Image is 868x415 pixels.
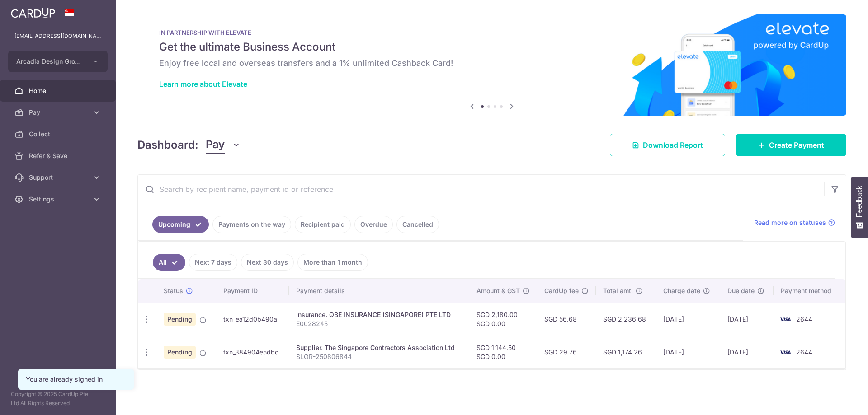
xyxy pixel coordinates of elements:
a: Download Report [610,134,725,156]
a: Learn more about Elevate [159,79,247,89]
button: Pay [206,136,241,154]
span: Pay [29,108,89,117]
span: Pending [164,346,196,359]
span: Pay [206,136,225,154]
img: CardUp [11,7,55,18]
h5: Get the ultimate Business Account [159,40,825,54]
td: SGD 2,236.68 [596,303,656,336]
th: Payment ID [216,279,289,303]
span: Arcadia Design Group Pte Ltd [16,57,83,66]
span: Read more on statuses [754,218,826,227]
td: SGD 2,180.00 SGD 0.00 [469,303,537,336]
p: [EMAIL_ADDRESS][DOMAIN_NAME] [14,32,101,41]
th: Payment method [774,279,845,303]
td: txn_ea12d0b490a [216,303,289,336]
button: Arcadia Design Group Pte Ltd [8,51,108,72]
a: Next 7 days [189,254,237,271]
td: txn_384904e5dbc [216,336,289,368]
td: SGD 1,174.26 [596,336,656,368]
td: [DATE] [656,303,720,336]
p: E0028245 [296,319,462,328]
span: 2644 [796,348,812,356]
td: [DATE] [720,303,774,336]
th: Payment details [289,279,469,303]
span: Collect [29,130,89,139]
span: Due date [727,286,755,295]
td: SGD 1,144.50 SGD 0.00 [469,336,537,368]
div: You are already signed in [26,375,126,384]
input: Search by recipient name, payment id or reference [138,175,824,204]
span: Create Payment [769,140,824,150]
td: SGD 56.68 [537,303,596,336]
span: Download Report [643,140,703,150]
span: Settings [29,195,89,204]
span: Refer & Save [29,151,89,160]
span: CardUp fee [544,286,579,295]
td: [DATE] [720,336,774,368]
a: Payments on the way [212,216,291,233]
div: Insurance. QBE INSURANCE (SINGAPORE) PTE LTD [296,310,462,319]
img: Bank Card [776,314,794,325]
span: Support [29,173,89,182]
a: Recipient paid [295,216,351,233]
img: Renovation banner [137,14,846,116]
a: Read more on statuses [754,218,835,227]
a: Upcoming [152,216,209,233]
button: Feedback - Show survey [851,177,868,238]
span: Amount & GST [476,286,520,295]
a: Create Payment [736,134,846,156]
div: Supplier. The Singapore Contractors Association Ltd [296,343,462,352]
p: IN PARTNERSHIP WITH ELEVATE [159,29,825,36]
span: Charge date [663,286,700,295]
p: SLOR-250806844 [296,352,462,361]
td: SGD 29.76 [537,336,596,368]
span: 2644 [796,315,812,323]
h6: Enjoy free local and overseas transfers and a 1% unlimited Cashback Card! [159,58,825,69]
td: [DATE] [656,336,720,368]
span: Home [29,86,89,95]
a: More than 1 month [297,254,368,271]
h4: Dashboard: [137,137,198,153]
a: All [153,254,185,271]
a: Overdue [354,216,393,233]
span: Pending [164,313,196,326]
span: Status [164,286,183,295]
a: Next 30 days [241,254,294,271]
span: Total amt. [603,286,633,295]
img: Bank Card [776,347,794,358]
a: Cancelled [396,216,439,233]
span: Feedback [855,186,863,217]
